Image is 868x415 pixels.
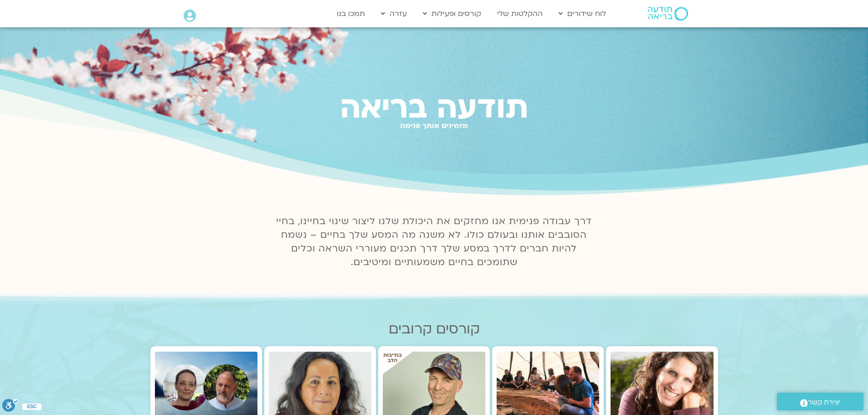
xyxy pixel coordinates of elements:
[271,215,597,269] p: דרך עבודה פנימית אנו מחזקים את היכולת שלנו ליצור שינוי בחיינו, בחיי הסובבים אותנו ובעולם כולו. לא...
[418,5,486,22] a: קורסים ופעילות
[808,396,841,409] span: יצירת קשר
[648,7,688,20] img: תודעה בריאה
[150,321,718,337] h2: קורסים קרובים
[332,5,370,22] a: תמכו בנו
[777,393,863,410] a: יצירת קשר
[554,5,611,22] a: לוח שידורים
[493,5,547,22] a: ההקלטות שלי
[376,5,411,22] a: עזרה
